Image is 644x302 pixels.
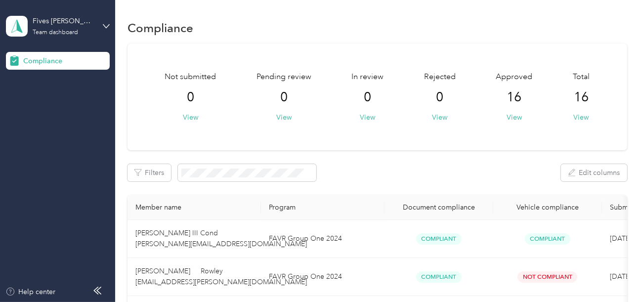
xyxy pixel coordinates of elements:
[501,203,594,212] div: Vehicle compliance
[128,164,171,181] button: Filters
[436,89,443,105] span: 0
[573,112,589,123] button: View
[573,71,590,83] span: Total
[135,267,307,286] span: [PERSON_NAME] Rowley [EMAIL_ADDRESS][PERSON_NAME][DOMAIN_NAME]
[128,195,261,220] th: Member name
[561,164,627,181] button: Edit columns
[517,271,577,283] span: Not Compliant
[525,233,570,245] span: Compliant
[507,112,522,123] button: View
[589,247,644,302] iframe: Everlance-gr Chat Button Frame
[261,258,385,296] td: FAVR Group One 2024
[507,89,521,105] span: 16
[257,71,311,83] span: Pending review
[23,56,62,66] span: Compliance
[574,89,589,105] span: 16
[432,112,447,123] button: View
[261,220,385,258] td: FAVR Group One 2024
[128,23,193,33] h1: Compliance
[276,112,292,123] button: View
[33,16,94,26] div: Fives [PERSON_NAME] Corp
[496,71,532,83] span: Approved
[165,71,216,83] span: Not submitted
[135,229,307,248] span: [PERSON_NAME] III Cond [PERSON_NAME][EMAIL_ADDRESS][DOMAIN_NAME]
[280,89,288,105] span: 0
[360,112,375,123] button: View
[187,89,194,105] span: 0
[416,233,462,245] span: Compliant
[392,203,485,212] div: Document compliance
[183,112,198,123] button: View
[351,71,384,83] span: In review
[364,89,371,105] span: 0
[5,287,56,297] button: Help center
[261,195,385,220] th: Program
[33,30,78,36] div: Team dashboard
[424,71,456,83] span: Rejected
[416,271,462,283] span: Compliant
